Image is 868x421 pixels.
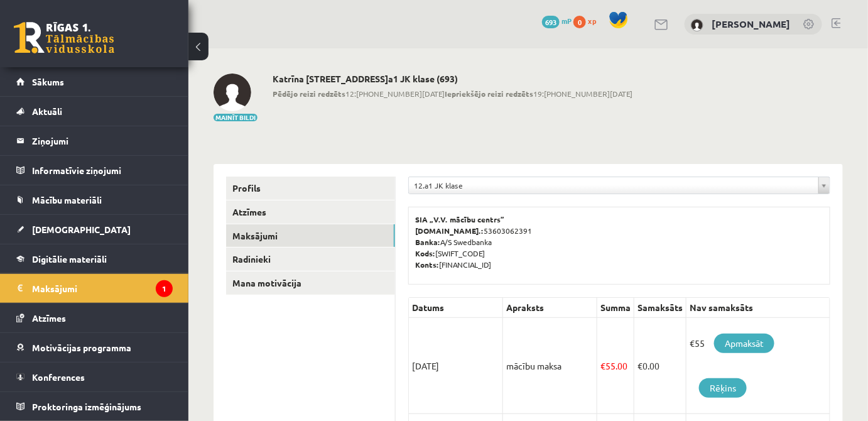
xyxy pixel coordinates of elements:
a: Apmaksāt [714,334,774,353]
b: Kods: [415,248,435,258]
td: 0.00 [634,318,686,414]
a: 0 xp [573,16,602,26]
a: Konferences [16,363,173,391]
span: Sākums [32,76,64,87]
a: Mana motivācija [226,271,395,295]
td: €55 [686,318,830,414]
span: Motivācijas programma [32,342,131,353]
a: Maksājumi1 [16,274,173,303]
a: [PERSON_NAME] [712,18,790,30]
a: Atzīmes [226,200,395,224]
a: [DEMOGRAPHIC_DATA] [16,215,173,244]
a: Aktuāli [16,97,173,126]
b: Pēdējo reizi redzēts [273,89,345,99]
a: Mācību materiāli [16,185,173,214]
img: Katrīna Krutikova [214,74,251,111]
b: [DOMAIN_NAME].: [415,226,484,236]
p: 53603062391 A/S Swedbanka [SWIFT_CODE] [FINANCIAL_ID] [415,214,823,270]
a: Rēķins [699,378,747,398]
span: Konferences [32,371,85,383]
a: Profils [226,177,395,200]
a: Proktoringa izmēģinājums [16,392,173,421]
a: Rīgas 1. Tālmācības vidusskola [14,22,114,53]
span: xp [588,16,596,26]
th: Nav samaksāts [686,298,830,318]
a: Radinieki [226,248,395,271]
legend: Maksājumi [32,274,173,303]
a: Ziņojumi [16,126,173,155]
span: € [600,360,605,371]
legend: Informatīvie ziņojumi [32,156,173,185]
h2: Katrīna [STREET_ADDRESS]a1 JK klase (693) [273,74,632,84]
th: Summa [597,298,634,318]
a: Maksājumi [226,224,395,248]
button: Mainīt bildi [214,114,258,121]
span: 693 [542,16,560,28]
b: Banka: [415,237,440,247]
span: Aktuāli [32,106,62,117]
span: 12.a1 JK klase [414,177,813,194]
span: Proktoringa izmēģinājums [32,401,141,412]
a: Sākums [16,67,173,96]
b: SIA „V.V. mācību centrs” [415,214,505,224]
td: [DATE] [409,318,503,414]
span: Digitālie materiāli [32,253,107,265]
a: Motivācijas programma [16,333,173,362]
b: Konts: [415,260,439,270]
img: Katrīna Krutikova [691,19,703,31]
legend: Ziņojumi [32,126,173,155]
a: Atzīmes [16,303,173,332]
td: 55.00 [597,318,634,414]
a: Informatīvie ziņojumi [16,156,173,185]
td: mācību maksa [503,318,597,414]
span: mP [561,16,572,26]
span: Mācību materiāli [32,194,102,205]
a: 693 mP [542,16,572,26]
span: € [637,360,643,371]
a: 12.a1 JK klase [409,177,830,194]
th: Samaksāts [634,298,686,318]
span: Atzīmes [32,312,66,324]
span: 12:[PHONE_NUMBER][DATE] 19:[PHONE_NUMBER][DATE] [273,88,632,99]
th: Datums [409,298,503,318]
span: 0 [573,16,586,28]
i: 1 [156,280,173,297]
a: Digitālie materiāli [16,244,173,273]
b: Iepriekšējo reizi redzēts [445,89,533,99]
th: Apraksts [503,298,597,318]
span: [DEMOGRAPHIC_DATA] [32,224,131,235]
